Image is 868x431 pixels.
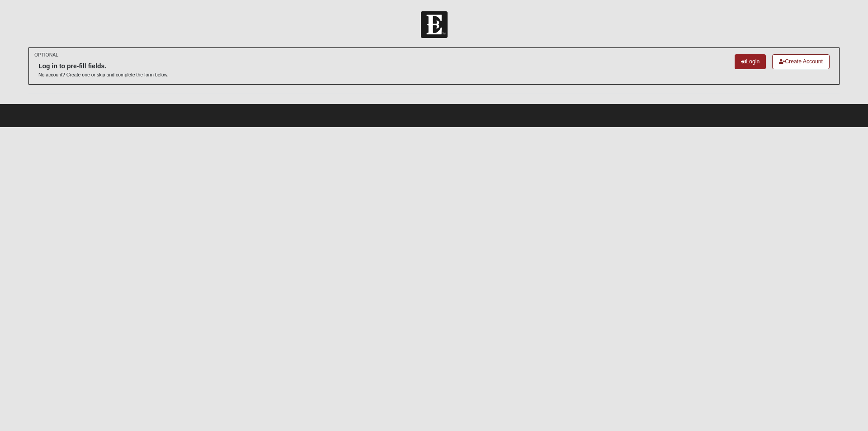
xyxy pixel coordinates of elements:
[735,54,766,69] a: Login
[772,54,830,69] a: Create Account
[38,71,169,78] p: No account? Create one or skip and complete the form below.
[34,52,58,58] small: OPTIONAL
[38,62,169,70] h6: Log in to pre-fill fields.
[421,11,448,38] img: Church of Eleven22 Logo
